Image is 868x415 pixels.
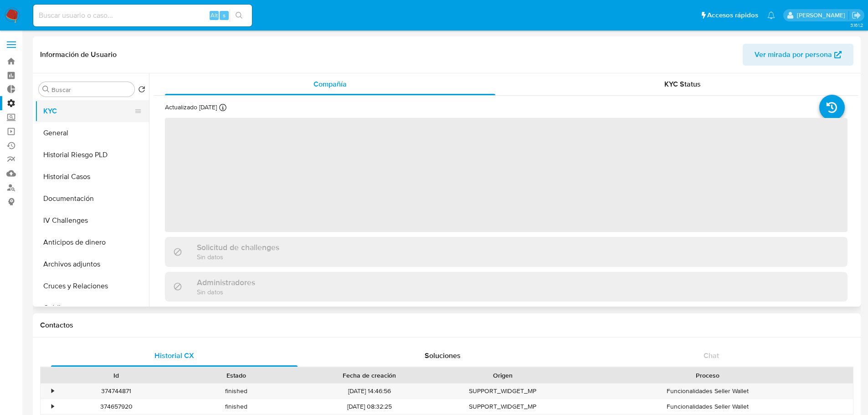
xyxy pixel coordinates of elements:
[767,11,775,19] a: Notificaciones
[176,399,296,414] div: finished
[755,44,832,66] span: Ver mirada por persona
[35,210,149,231] button: IV Challenges
[563,384,853,399] div: Funcionalidades Seller Wallet
[197,287,255,296] p: Sin datos
[165,272,847,302] div: AdministradoresSin datos
[707,10,758,20] span: Accesos rápidos
[211,11,218,20] span: Alt
[138,86,145,96] button: Volver al orden por defecto
[852,10,861,20] a: Salir
[563,399,853,414] div: Funcionalidades Seller Wallet
[40,50,117,59] h1: Información de Usuario
[443,384,563,399] div: SUPPORT_WIDGET_MP
[40,321,853,330] h1: Contactos
[230,9,248,22] button: search-icon
[165,237,847,266] div: Solicitud de challengesSin datos
[443,399,563,414] div: SUPPORT_WIDGET_MP
[35,122,149,144] button: General
[183,371,290,380] div: Estado
[35,253,149,275] button: Archivos adjuntos
[425,350,461,361] span: Soluciones
[176,384,296,399] div: finished
[154,350,194,361] span: Historial CX
[165,118,847,232] span: ‌
[303,371,437,380] div: Fecha de creación
[569,371,847,380] div: Proceso
[35,231,149,253] button: Anticipos de dinero
[56,399,176,414] div: 374657920
[42,86,50,93] button: Buscar
[743,44,853,66] button: Ver mirada por persona
[197,252,279,261] p: Sin datos
[35,166,149,188] button: Historial Casos
[296,384,443,399] div: [DATE] 14:46:56
[33,10,252,21] input: Buscar usuario o caso...
[197,277,255,287] h3: Administradores
[63,371,170,380] div: Id
[223,11,226,20] span: s
[165,103,217,112] p: Actualizado [DATE]
[664,79,701,89] span: KYC Status
[35,275,149,297] button: Cruces y Relaciones
[56,384,176,399] div: 374744871
[296,399,443,414] div: [DATE] 08:32:25
[797,11,848,20] p: alan.sanchez@mercadolibre.com
[704,350,719,361] span: Chat
[35,144,149,166] button: Historial Riesgo PLD
[51,86,131,94] input: Buscar
[35,100,142,122] button: KYC
[449,371,556,380] div: Origen
[313,79,347,89] span: Compañía
[197,242,279,252] h3: Solicitud de challenges
[51,402,54,411] div: •
[35,297,149,319] button: Créditos
[51,387,54,395] div: •
[35,188,149,210] button: Documentación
